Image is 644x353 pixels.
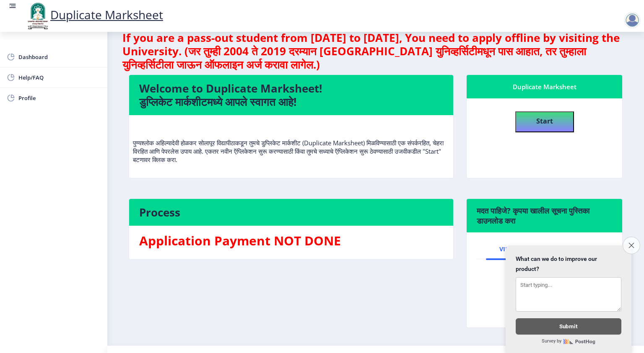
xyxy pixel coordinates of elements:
[133,122,449,164] p: पुण्यश्लोक अहिल्यादेवी होळकर सोलापूर विद्यापीठाकडून तुमचे डुप्लिकेट मार्कशीट (Duplicate Marksheet...
[139,232,443,249] h3: Application Payment NOT DONE
[536,116,553,126] b: Start
[490,266,549,314] img: PLAY.png
[486,239,531,259] a: Video
[18,93,101,103] span: Profile
[18,52,101,62] span: Dashboard
[515,111,574,132] button: Start
[18,72,101,82] span: Help/FAQ
[477,82,612,92] div: Duplicate Marksheet
[25,7,163,23] a: Duplicate Marksheet
[25,2,50,30] img: logo
[477,206,612,226] h6: मदत पाहिजे? कृपया खालील सूचना पुस्तिका डाउनलोड करा
[550,239,603,259] a: Manual
[139,82,443,108] h4: Welcome to Duplicate Marksheet! डुप्लिकेट मार्कशीटमध्ये आपले स्वागत आहे!
[499,246,517,253] span: Video
[122,31,629,71] h4: If you are a pass-out student from [DATE] to [DATE], You need to apply offline by visiting the Un...
[139,206,443,219] h4: Process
